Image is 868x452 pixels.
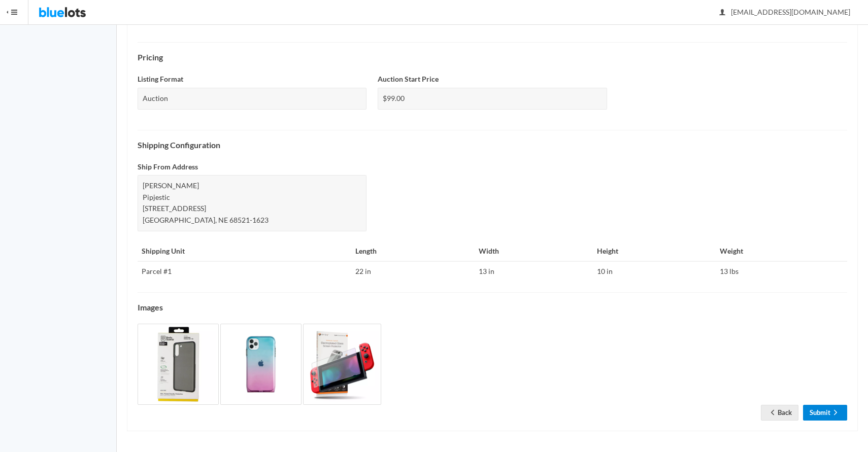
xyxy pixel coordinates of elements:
td: 13 lbs [716,261,847,282]
td: 13 in [475,261,593,282]
ion-icon: arrow forward [830,408,841,418]
img: ce1b7467-45eb-4597-b1a4-82171d75ba29-1737990913.png [303,324,381,405]
th: Height [593,241,716,262]
ion-icon: arrow back [767,408,778,418]
td: Parcel #1 [138,261,351,282]
label: Listing Format [138,74,183,85]
span: [EMAIL_ADDRESS][DOMAIN_NAME] [720,8,850,16]
div: $99.00 [378,88,607,110]
div: [PERSON_NAME] Pipjestic [STREET_ADDRESS] [GEOGRAPHIC_DATA], NE 68521-1623 [138,175,366,231]
th: Length [351,241,474,262]
h4: Images [138,303,847,312]
th: Weight [716,241,847,262]
td: 10 in [593,261,716,282]
h4: Pricing [138,53,847,62]
td: 22 in [351,261,474,282]
img: 5abe6d77-0cb6-4e40-9e7d-8f0162c75761-1737990912.png [220,324,302,405]
th: Shipping Unit [138,241,351,262]
a: arrow backBack [761,405,798,421]
ion-icon: person [717,8,727,18]
h4: Shipping Configuration [138,141,847,150]
img: 91b5490f-311b-4e26-8a61-e5580617b9f7-1737990912.png [138,324,219,405]
label: Auction Start Price [378,74,439,85]
th: Width [475,241,593,262]
label: Ship From Address [138,161,198,173]
div: Auction [138,88,366,110]
a: Submitarrow forward [803,405,847,421]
